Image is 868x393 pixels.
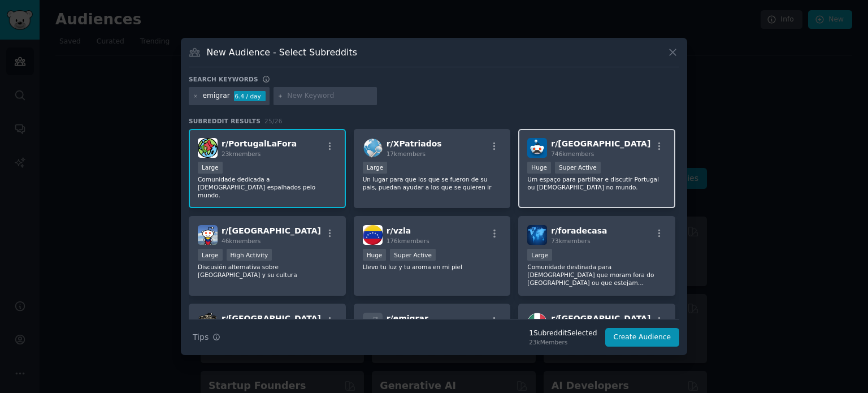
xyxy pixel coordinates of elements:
[363,138,383,158] img: XPatriados
[198,138,218,158] img: PortugalLaFora
[529,329,597,339] div: 1 Subreddit Selected
[198,249,223,261] div: Large
[193,331,209,343] span: Tips
[234,91,266,101] div: 6.4 / day
[189,327,224,347] button: Tips
[387,226,411,235] span: r/ vzla
[203,91,230,101] div: emigrar
[605,328,680,347] button: Create Audience
[387,237,429,244] span: 176k members
[527,138,547,158] img: portugal
[264,118,283,124] span: 25 / 26
[527,249,552,261] div: Large
[198,225,218,245] img: venezuela
[551,150,594,157] span: 746k members
[527,313,547,332] img: mexico
[387,139,442,148] span: r/ XPatriados
[363,162,388,174] div: Large
[555,162,601,174] div: Super Active
[527,162,551,174] div: Huge
[198,313,218,332] img: Colombia
[527,225,547,245] img: foradecasa
[222,150,261,157] span: 23k members
[198,175,337,199] p: Comunidade dedicada a [DEMOGRAPHIC_DATA] espalhados pelo mundo.
[387,314,428,323] span: r/ emigrar
[363,263,502,271] p: Llevo tu luz y tu aroma en mi piel
[287,91,373,101] input: New Keyword
[189,117,261,125] span: Subreddit Results
[387,150,426,157] span: 17k members
[222,314,321,323] span: r/ [GEOGRAPHIC_DATA]
[551,139,650,148] span: r/ [GEOGRAPHIC_DATA]
[551,314,650,323] span: r/ [GEOGRAPHIC_DATA]
[227,249,272,261] div: High Activity
[222,237,261,244] span: 46k members
[198,263,337,279] p: Discusión alternativa sobre [GEOGRAPHIC_DATA] y su cultura
[551,226,607,235] span: r/ foradecasa
[222,226,321,235] span: r/ [GEOGRAPHIC_DATA]
[551,237,590,244] span: 73k members
[390,249,436,261] div: Super Active
[527,263,666,287] p: Comunidade destinada para [DEMOGRAPHIC_DATA] que moram fora do [GEOGRAPHIC_DATA] ou que estejam p...
[363,175,502,191] p: Un lugar para que los que se fueron de su pais, puedan ayudar a los que se quieren ir
[529,338,597,346] div: 23k Members
[527,175,666,191] p: Um espaço para partilhar e discutir Portugal ou [DEMOGRAPHIC_DATA] no mundo.
[363,225,383,245] img: vzla
[189,75,258,83] h3: Search keywords
[222,139,297,148] span: r/ PortugalLaFora
[363,249,387,261] div: Huge
[198,162,223,174] div: Large
[207,46,357,58] h3: New Audience - Select Subreddits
